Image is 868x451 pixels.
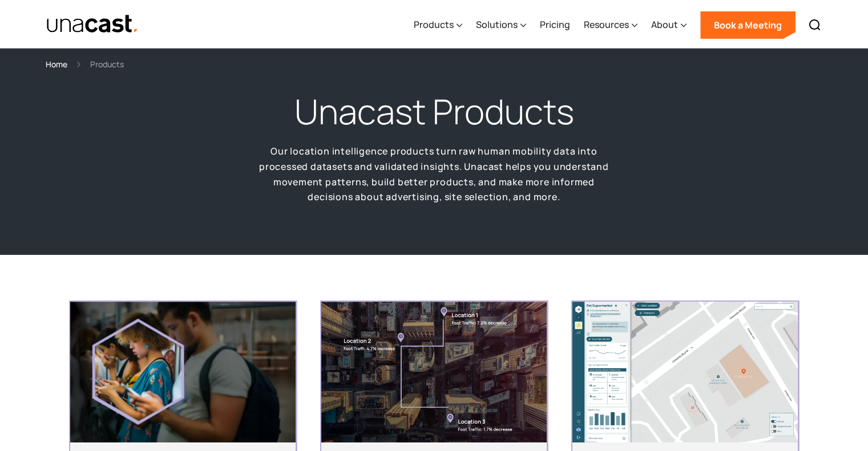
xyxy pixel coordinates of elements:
[584,2,637,48] div: Resources
[584,18,629,31] div: Resources
[540,2,570,48] a: Pricing
[808,18,822,32] img: Search icon
[414,18,454,31] div: Products
[476,18,518,31] div: Solutions
[321,302,547,442] img: An aerial view of a city block with foot traffic data and location data information
[651,18,678,31] div: About
[90,58,124,71] div: Products
[414,2,462,48] div: Products
[46,14,139,34] img: Unacast text logo
[651,2,687,48] div: About
[46,58,67,71] a: Home
[46,14,139,34] a: home
[700,11,796,39] a: Book a Meeting
[257,144,611,205] p: Our location intelligence products turn raw human mobility data into processed datasets and valid...
[294,89,574,135] h1: Unacast Products
[476,2,526,48] div: Solutions
[572,302,798,442] img: An image of the unacast UI. Shows a map of a pet supermarket along with relevant data in the side...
